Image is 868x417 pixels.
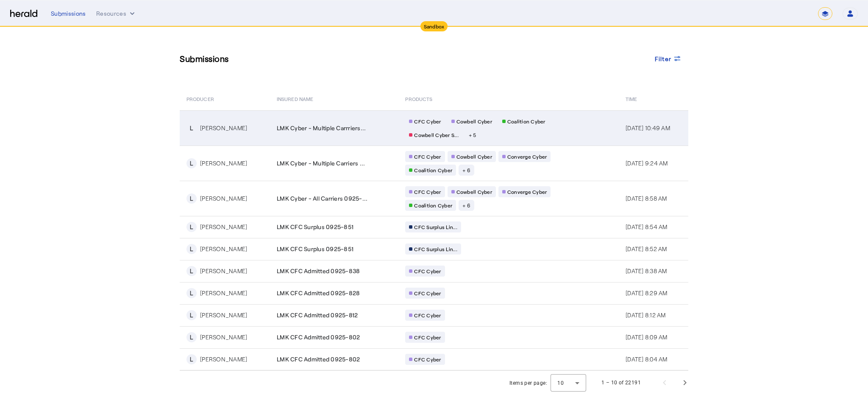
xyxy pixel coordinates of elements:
span: CFC Cyber [414,118,441,125]
span: LMK CFC Admitted 0925-828 [277,289,360,297]
span: CFC Cyber [414,290,441,297]
img: Herald Logo [10,10,37,18]
span: [DATE] 8:52 AM [626,245,667,252]
div: [PERSON_NAME] [200,245,247,253]
div: L [186,332,197,342]
span: [DATE] 8:58 AM [626,195,667,202]
span: PRODUCTS [405,94,432,103]
div: L [186,288,197,298]
span: PRODUCER [186,94,214,103]
span: Coalition Cyber [414,202,452,209]
div: [PERSON_NAME] [200,223,247,231]
div: [PERSON_NAME] [200,311,247,319]
span: [DATE] 8:09 AM [626,333,668,341]
span: + 6 [462,167,470,174]
div: 1 – 10 of 22191 [601,378,641,387]
span: Coalition Cyber [414,167,452,174]
div: [PERSON_NAME] [200,333,247,341]
span: Filter [655,54,672,63]
span: [DATE] 8:38 AM [626,267,667,274]
span: LMK CFC Surplus 0925-851 [277,223,353,231]
div: L [186,158,197,168]
span: CFC Cyber [414,188,441,195]
span: CFC Cyber [414,153,441,160]
div: L [186,354,197,364]
div: [PERSON_NAME] [200,267,247,275]
div: L [186,222,197,232]
div: L [186,193,197,204]
span: LMK CFC Admitted 0925-802 [277,355,360,364]
span: LMK CFC Admitted 0925-838 [277,267,360,275]
span: [DATE] 8:29 AM [626,289,668,297]
span: LMK Cyber - Multiple Carrriers... [277,124,366,132]
table: Table view of all submissions by your platform [180,87,688,371]
span: CFC Surplus Lin... [414,246,457,252]
div: [PERSON_NAME] [200,194,247,203]
span: LMK Cyber - All Carriers 0925-... [277,194,367,203]
span: CFC Cyber [414,356,441,363]
span: Time [626,94,637,103]
span: Converge Cyber [507,188,547,195]
span: + 5 [469,132,476,138]
div: L [186,123,197,133]
span: [DATE] 8:12 AM [626,311,666,319]
span: Converge Cyber [507,153,547,160]
span: LMK CFC Admitted 0925-802 [277,333,360,341]
span: + 6 [462,202,470,209]
span: Cowbell Cyber [456,153,492,160]
span: CFC Cyber [414,268,441,274]
span: CFC Surplus Lin... [414,224,457,230]
div: L [186,244,197,254]
div: [PERSON_NAME] [200,289,247,297]
span: Cowbell Cyber [456,188,492,195]
div: Submissions [51,9,86,18]
div: L [186,310,197,320]
span: LMK CFC Admitted 0925-812 [277,311,358,319]
span: LMK CFC Surplus 0925-851 [277,245,353,253]
span: [DATE] 8:04 AM [626,355,668,363]
span: [DATE] 9:24 AM [626,160,668,167]
span: CFC Cyber [414,334,441,341]
span: Cowbell Cyber [456,118,492,125]
span: [DATE] 8:54 AM [626,223,668,230]
div: Sandbox [420,21,448,31]
div: [PERSON_NAME] [200,159,247,168]
span: LMK Cyber - Multiple Carriers ... [277,159,365,168]
span: CFC Cyber [414,312,441,319]
button: Filter [648,51,689,66]
button: Next page [675,372,695,393]
span: [DATE] 10:49 AM [626,124,670,132]
span: Coalition Cyber [507,118,545,125]
span: Cowbell Cyber S... [414,132,459,138]
div: [PERSON_NAME] [200,124,247,132]
div: Items per page: [509,379,547,387]
div: L [186,266,197,276]
div: [PERSON_NAME] [200,355,247,364]
h3: Submissions [180,53,229,64]
button: Resources dropdown menu [96,9,136,18]
span: Insured Name [277,94,313,103]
